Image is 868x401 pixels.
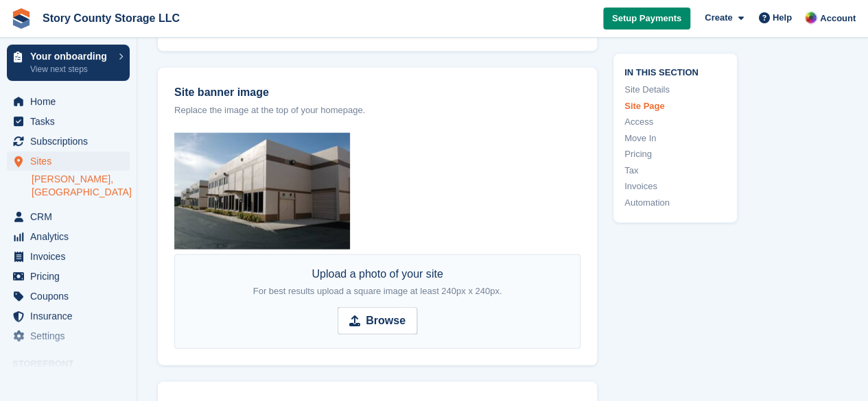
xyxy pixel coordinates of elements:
[30,132,113,151] span: Subscriptions
[30,247,113,266] span: Invoices
[624,99,726,112] a: Site Page
[30,207,113,226] span: CRM
[12,357,137,371] span: Storefront
[174,133,350,250] img: demo-location-demo-town-banner.jpg
[366,313,406,329] strong: Browse
[705,11,732,25] span: Create
[624,163,726,177] a: Tax
[30,92,113,111] span: Home
[30,267,113,286] span: Pricing
[30,306,113,326] span: Insurance
[7,45,130,81] a: Your onboarding View next steps
[174,84,580,101] label: Site banner image
[30,326,113,345] span: Settings
[804,11,818,25] img: Leah Hattan
[624,195,726,209] a: Automation
[773,11,792,25] span: Help
[253,286,502,296] span: For best results upload a square image at least 240px x 240px.
[7,306,130,326] a: menu
[253,266,502,299] div: Upload a photo of your site
[30,287,113,306] span: Coupons
[30,227,113,246] span: Analytics
[30,112,113,131] span: Tasks
[30,51,112,61] p: Your onboarding
[7,247,130,266] a: menu
[612,12,681,25] span: Setup Payments
[7,207,130,226] a: menu
[7,112,130,131] a: menu
[37,7,185,29] a: Story County Storage LLC
[624,147,726,161] a: Pricing
[603,8,690,30] a: Setup Payments
[624,180,726,193] a: Invoices
[7,132,130,151] a: menu
[30,63,112,75] p: View next steps
[624,115,726,129] a: Access
[11,8,32,29] img: stora-icon-8386f47178a22dfd0bd8f6a31ec36ba5ce8667c1dd55bd0f319d3a0aa187defe.svg
[7,227,130,246] a: menu
[7,326,130,345] a: menu
[32,173,130,199] a: [PERSON_NAME], [GEOGRAPHIC_DATA]
[7,287,130,306] a: menu
[30,151,113,171] span: Sites
[624,131,726,145] a: Move In
[7,151,130,171] a: menu
[7,92,130,111] a: menu
[624,83,726,97] a: Site Details
[820,12,856,25] span: Account
[7,267,130,286] a: menu
[174,104,580,117] p: Replace the image at the top of your homepage.
[624,64,726,77] span: In this section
